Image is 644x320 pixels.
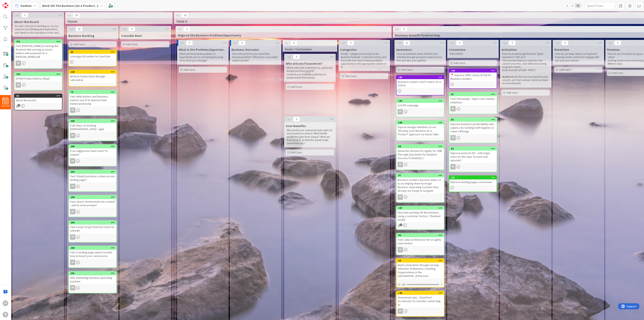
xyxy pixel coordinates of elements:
div: 211 [14,40,62,43]
div: Describe working ON the business using a customer factory / flywheel model [396,210,444,222]
a: 210APOM Product Metrics Blog?YY [14,72,62,90]
div: BioTech Connections through LabCentral [69,74,116,83]
div: 210 [16,73,62,76]
div: YY [3,300,8,306]
div: 187 [398,207,444,209]
p: How do you keep clients coming back? [555,52,602,56]
div: Fwd: Homepage - logos case studies emphasis [449,96,497,105]
div: Improve business predictability and urgency by tackling both hygiene vs repair offerings [449,121,497,134]
div: 187Describe working ON the business using a customer factory / flywheel model [396,206,444,222]
span: 0 [128,27,135,31]
span: 0 [347,40,354,45]
div: 189 [396,121,444,124]
span: Users / Customers [285,47,332,51]
span: 5 [456,40,463,45]
div: 80 [396,233,444,237]
div: 207 [451,176,497,179]
span: Add Card... [126,42,139,46]
div: 202Fwd: Should you have a video on your landing page? [69,170,116,182]
p: for each card you're working on, As you advance your thinking and exploration, add details to the... [15,25,62,34]
div: 82 [449,147,497,150]
div: 85 [451,118,497,121]
div: 65 [69,50,116,54]
p: How do potential clients first find you? [397,52,444,56]
div: YY [69,184,116,189]
em: memorable, smooth, and high-value [502,75,549,82]
div: YY [69,285,116,290]
div: YY [70,234,75,240]
p: Ensuring clients continue to engage with you and your services. [555,56,602,62]
div: 189Expose Vistage members to our "Develop your Business as a Product" approach via Guest Talks [396,121,444,137]
div: 81 [451,93,497,96]
p: Which users and customers (i.e., personas) should you focus on first? [287,66,333,73]
div: Srl LPM campaign [396,103,444,108]
span: 0/5 [402,283,406,287]
p: Make the first touchpoint so clients are likely to move forward. [502,75,549,85]
a: 186📍 Improve Offer Clarity & Pull for Business Leaders [449,68,497,89]
span: About this Board [14,20,39,24]
div: 55 [14,94,62,98]
div: 202 [69,170,116,174]
span: 0 [183,27,190,32]
b: Work ON The Business (As a Product...) [42,4,98,8]
div: YY [69,133,116,138]
div: 📍 Improve Offer Clarity & Pull for Business Leaders [449,72,497,81]
span: Revenue [607,48,620,52]
div: YY [70,184,75,189]
div: 210APOM Product Metrics Blog? [14,72,62,81]
div: Improve podcast KLT - Add origin story for the topic to each solo episode? [449,150,497,163]
div: Fwd: A landing page expert reveals how to boost your conversions [69,250,116,259]
span: Add Card... [612,71,625,75]
div: YY [69,158,116,164]
div: YY [449,106,497,111]
span: User Benefits [286,124,306,128]
a: 55About this board... [14,94,62,110]
span: Add Card... [73,42,86,46]
div: 206 [69,145,116,148]
div: YY [70,285,75,290]
div: 87 [398,174,444,177]
div: Fwd: 8 ways to get massive reach on LinkedIn [69,224,116,233]
div: Business Leaders become aware of us by helping them leverage Business Operating Systems they alre... [396,177,444,193]
div: 194Srl LPM campaign [396,99,444,108]
div: 194 [398,99,444,102]
p: The moment they of your firm, even before becoming long-term clients. [502,59,549,69]
span: Business Outcome [231,48,259,52]
div: YY [70,108,75,113]
div: 201Vibe marketing business operating systems [69,271,116,284]
span: 0 [290,41,297,46]
span: 0 [561,40,568,45]
div: 202 [71,170,116,173]
div: YY [398,109,403,114]
div: 185 [396,76,444,79]
div: YY [16,61,21,66]
div: Build connections through serving - Volunteer at Business Coaching Organizations in the [GEOGRAPH... [396,262,444,279]
div: Fwd: weave testimonials into content - add to meta prompt? [69,199,116,208]
span: Support [8,1,18,5]
div: Fwd: value architecture for an agility intervention [396,237,444,246]
div: 187 [396,206,444,210]
span: Funnel [67,19,167,23]
div: 85 [449,118,497,121]
span: Retention [554,48,569,52]
div: Generate demand for Agility for SMB (Through Quiz/Index for Initiative Success Probability? ) [396,148,444,161]
div: Leverage EO/similar for Lead Gen [69,54,116,59]
div: YY [396,195,444,200]
div: 206Free suggestion hand raiser PS snippet [69,145,116,157]
div: 65 [71,51,116,53]
div: 79 [71,91,116,93]
span: 50 [4,100,7,103]
div: YY [450,135,456,140]
span: 19 [182,13,189,18]
span: Kanban [21,3,32,8]
div: Fwd: Ways of working [DEMOGRAPHIC_DATA] - agile [69,123,116,132]
a: 80Fwd: value architecture for an agility interventionYY [396,233,444,255]
div: 209 [69,119,116,123]
div: 185Business Leaders aren't aware of us (TOFU) [396,76,444,88]
div: YY [449,164,497,169]
div: APOM Product Metrics Blog? [14,76,62,81]
a: 82Improve podcast KLT - Add origin story for the topic to each solo episode?YY [449,146,497,172]
a: 194Srl LPM campaignYY [396,99,444,117]
div: 207 [449,176,497,179]
p: could be your business customers or people inside the business [287,73,333,80]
